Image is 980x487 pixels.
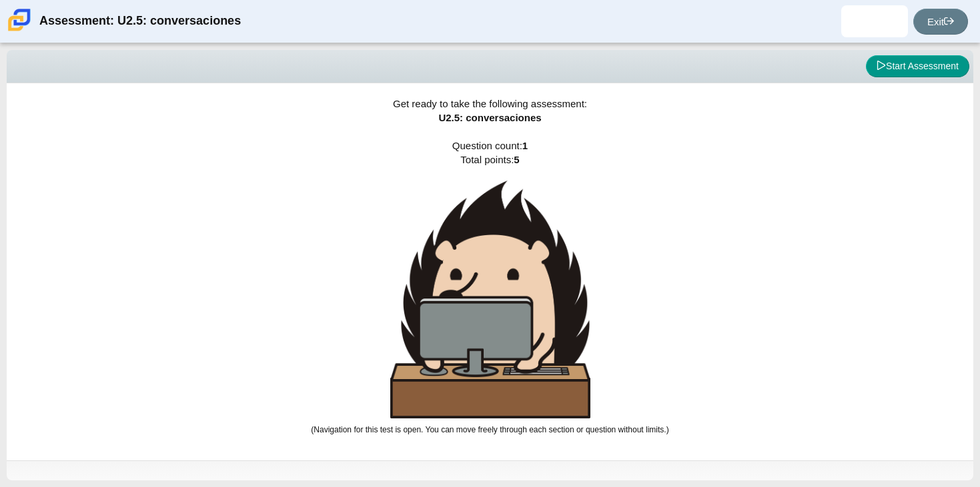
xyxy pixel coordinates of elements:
a: Carmen School of Science & Technology [5,25,33,36]
button: Start Assessment [866,55,969,78]
div: Assessment: U2.5: conversaciones [39,5,241,37]
small: (Navigation for this test is open. You can move freely through each section or question without l... [311,425,668,434]
span: Question count: Total points: [311,140,668,434]
b: 5 [514,154,519,165]
img: juan.cruzmontes.3ObhQi [864,11,885,32]
img: hedgehog-behind-computer-large.png [390,181,590,418]
span: Get ready to take the following assessment: [393,98,587,109]
span: U2.5: conversaciones [438,112,541,123]
a: Exit [913,9,968,35]
img: Carmen School of Science & Technology [5,6,33,34]
b: 1 [522,140,528,151]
